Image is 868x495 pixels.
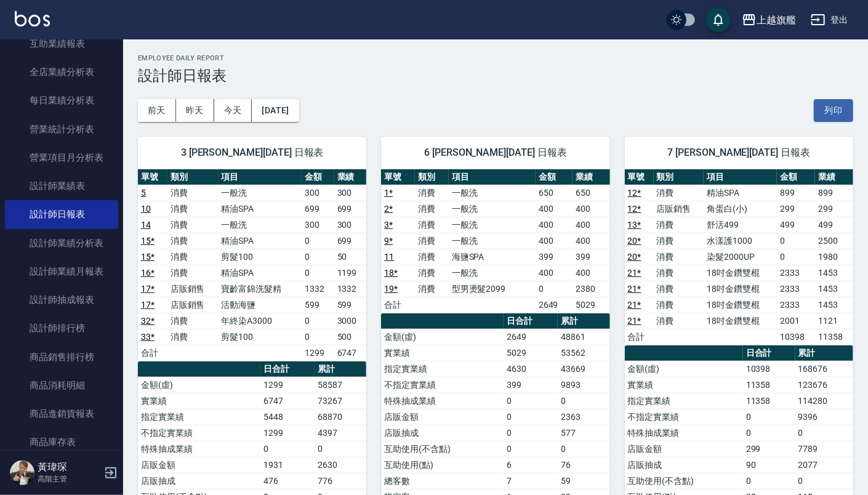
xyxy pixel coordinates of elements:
td: 一般洗 [449,265,536,281]
table: a dense table [381,169,609,313]
td: 0 [302,329,334,345]
td: 互助使用(不含點) [381,441,504,457]
td: 0 [743,409,795,425]
td: 消費 [415,249,449,265]
td: 0 [504,393,558,409]
td: 7789 [795,441,853,457]
a: 設計師日報表 [5,200,118,228]
td: 消費 [167,313,219,329]
td: 消費 [415,217,449,233]
th: 金額 [536,169,573,185]
td: 1299 [302,345,334,361]
td: 消費 [654,249,704,265]
th: 類別 [654,169,704,185]
td: 角蛋白(小) [704,201,777,217]
td: 不指定實業績 [138,425,260,441]
td: 消費 [654,313,704,329]
td: 實業績 [625,377,743,393]
table: a dense table [138,169,366,361]
button: 前天 [138,99,176,122]
td: 海鹽SPA [449,249,536,265]
button: 昨天 [176,99,214,122]
td: 400 [536,217,573,233]
td: 年終染A3000 [219,313,302,329]
td: 1453 [815,281,853,297]
td: 400 [573,233,609,249]
td: 0 [558,441,609,457]
td: 金額(虛) [381,329,504,345]
img: Person [10,461,34,485]
th: 累計 [558,313,609,329]
a: 營業項目月分析表 [5,143,118,172]
td: 9396 [795,409,853,425]
td: 活動海鹽 [219,297,302,313]
td: 不指定實業績 [625,409,743,425]
td: 4630 [504,361,558,377]
td: 消費 [415,185,449,201]
th: 日合計 [260,361,315,377]
th: 累計 [315,361,366,377]
td: 2649 [504,329,558,345]
button: 登出 [806,9,853,31]
a: 全店業績分析表 [5,58,118,86]
td: 650 [536,185,573,201]
a: 互助業績報表 [5,30,118,58]
td: 店販銷售 [654,201,704,217]
p: 高階主管 [38,473,100,485]
th: 累計 [795,345,853,361]
th: 金額 [777,169,815,185]
td: 店販金額 [138,457,260,473]
td: 123676 [795,377,853,393]
td: 2630 [315,457,366,473]
td: 5029 [504,345,558,361]
a: 設計師業績表 [5,172,118,200]
th: 單號 [625,169,654,185]
td: 6747 [334,345,367,361]
td: 消費 [415,201,449,217]
td: 300 [334,217,367,233]
td: 500 [334,329,367,345]
td: 2077 [795,457,853,473]
td: 合計 [138,345,167,361]
span: 3 [PERSON_NAME][DATE] 日報表 [153,147,352,159]
td: 店販抽成 [381,425,504,441]
td: 消費 [415,265,449,281]
td: 店販金額 [625,441,743,457]
th: 單號 [138,169,167,185]
button: 今天 [214,99,252,122]
td: 精油SPA [704,185,777,201]
td: 699 [334,201,367,217]
button: [DATE] [252,99,299,122]
td: 2001 [777,313,815,329]
td: 2333 [777,281,815,297]
td: 400 [573,201,609,217]
td: 互助使用(點) [381,457,504,473]
td: 0 [302,233,334,249]
td: 899 [777,185,815,201]
td: 776 [315,473,366,489]
td: 499 [815,217,853,233]
td: 金額(虛) [625,361,743,377]
a: 設計師業績分析表 [5,229,118,257]
td: 剪髮100 [219,329,302,345]
td: 0 [504,441,558,457]
table: a dense table [625,169,853,345]
td: 一般洗 [449,217,536,233]
td: 48861 [558,329,609,345]
th: 金額 [302,169,334,185]
td: 消費 [654,185,704,201]
td: 0 [260,441,315,457]
td: 0 [504,409,558,425]
a: 商品消耗明細 [5,371,118,400]
a: 10 [141,204,151,214]
td: 0 [777,233,815,249]
td: 399 [573,249,609,265]
td: 舒活499 [704,217,777,233]
td: 11358 [743,377,795,393]
td: 1332 [302,281,334,297]
td: 0 [302,265,334,281]
td: 0 [777,249,815,265]
td: 消費 [167,265,219,281]
td: 650 [573,185,609,201]
td: 消費 [167,249,219,265]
